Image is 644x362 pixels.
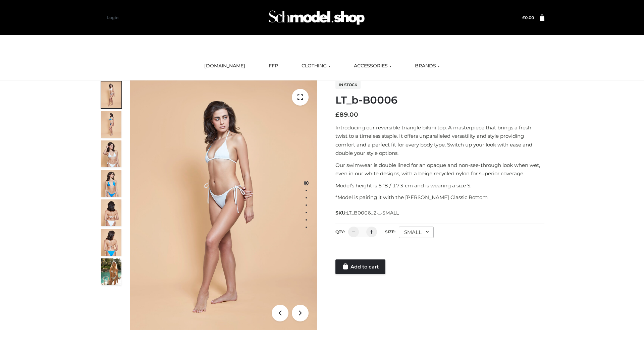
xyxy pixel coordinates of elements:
[101,81,121,108] img: ArielClassicBikiniTop_CloudNine_AzureSky_OW114ECO_1-scaled.jpg
[522,15,525,20] span: £
[335,193,544,202] p: *Model is pairing it with the [PERSON_NAME] Classic Bottom
[335,94,544,106] h1: LT_b-B0006
[522,15,534,20] bdi: 0.00
[335,161,544,178] p: Our swimwear is double lined for an opaque and non-see-through look when wet, even in our white d...
[130,80,317,330] img: ArielClassicBikiniTop_CloudNine_AzureSky_OW114ECO_1
[101,229,121,256] img: ArielClassicBikiniTop_CloudNine_AzureSky_OW114ECO_8-scaled.jpg
[101,140,121,167] img: ArielClassicBikiniTop_CloudNine_AzureSky_OW114ECO_3-scaled.jpg
[199,59,250,73] a: [DOMAIN_NAME]
[335,209,399,217] span: SKU:
[399,227,434,238] div: SMALL
[101,111,121,138] img: ArielClassicBikiniTop_CloudNine_AzureSky_OW114ECO_2-scaled.jpg
[335,229,345,234] label: QTY:
[346,210,399,216] span: LT_B0006_2-_-SMALL
[349,59,396,73] a: ACCESSORIES
[335,111,339,118] span: £
[410,59,445,73] a: BRANDS
[522,15,534,20] a: £0.00
[385,229,395,234] label: Size:
[101,258,121,285] img: Arieltop_CloudNine_AzureSky2.jpg
[335,81,361,89] span: In stock
[297,59,335,73] a: CLOTHING
[101,199,121,226] img: ArielClassicBikiniTop_CloudNine_AzureSky_OW114ECO_7-scaled.jpg
[266,4,367,31] img: Schmodel Admin 964
[335,181,544,190] p: Model’s height is 5 ‘8 / 173 cm and is wearing a size S.
[107,15,118,20] a: Login
[335,123,544,158] p: Introducing our reversible triangle bikini top. A masterpiece that brings a fresh twist to a time...
[101,170,121,197] img: ArielClassicBikiniTop_CloudNine_AzureSky_OW114ECO_4-scaled.jpg
[335,111,358,118] bdi: 89.00
[264,59,283,73] a: FFP
[335,259,385,274] a: Add to cart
